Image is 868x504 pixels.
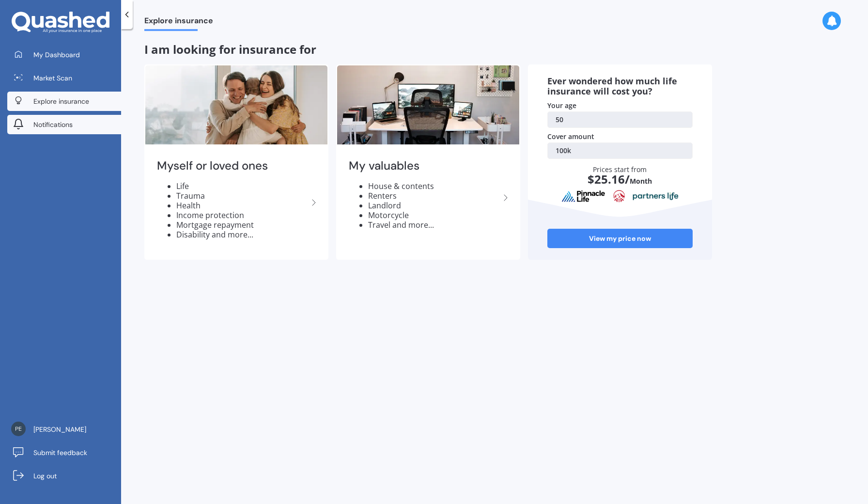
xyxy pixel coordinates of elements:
[7,115,121,134] a: Notifications
[176,210,308,220] li: Income protection
[7,466,121,486] a: Log out
[7,68,121,88] a: Market Scan
[547,76,693,97] div: Ever wondered how much life insurance will cost you?
[144,41,316,57] span: I am looking for insurance for
[33,96,89,106] span: Explore insurance
[547,132,693,142] div: Cover amount
[7,443,121,462] a: Submit feedback
[33,50,80,60] span: My Dashboard
[33,120,73,129] span: Notifications
[368,201,500,210] li: Landlord
[176,191,308,201] li: Trauma
[33,425,86,434] span: [PERSON_NAME]
[368,210,500,220] li: Motorcycle
[337,65,519,144] img: My valuables
[33,448,87,457] span: Submit feedback
[613,190,625,203] img: aia
[176,230,308,239] li: Disability and more...
[561,190,606,203] img: pinnacle
[144,16,213,29] span: Explore insurance
[7,420,121,439] a: [PERSON_NAME]
[7,92,121,111] a: Explore insurance
[7,45,121,64] a: My Dashboard
[547,111,693,128] a: 50
[176,220,308,230] li: Mortgage repayment
[368,181,500,191] li: House & contents
[368,191,500,201] li: Renters
[547,229,693,248] a: View my price now
[633,192,679,201] img: partnersLife
[558,165,683,195] div: Prices start from
[145,65,327,144] img: Myself or loved ones
[547,142,693,159] a: 100k
[588,171,630,187] span: $ 25.16 /
[157,158,308,173] h2: Myself or loved ones
[349,158,500,173] h2: My valuables
[11,422,26,436] img: 99776b24b211e8b8e9675fdcfea55323
[176,181,308,191] li: Life
[176,201,308,210] li: Health
[368,220,500,230] li: Travel and more...
[630,176,652,186] span: Month
[547,101,693,110] div: Your age
[33,73,72,83] span: Market Scan
[33,471,57,481] span: Log out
